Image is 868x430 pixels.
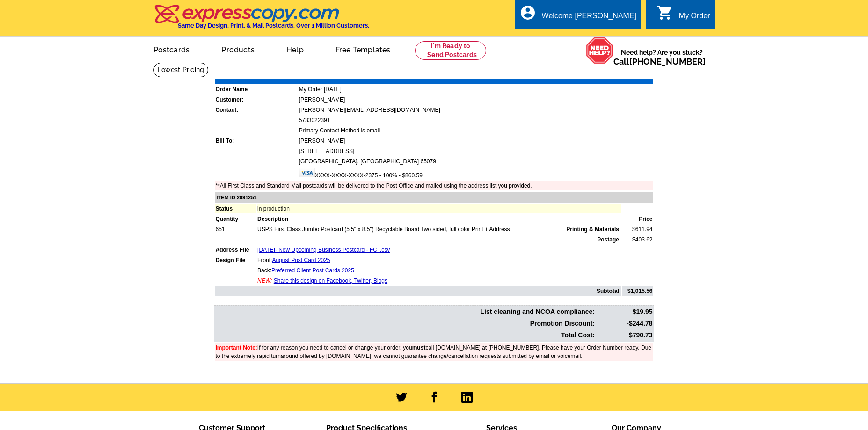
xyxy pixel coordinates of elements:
td: $790.73 [596,330,653,341]
td: Subtotal: [215,286,621,296]
div: My Order [679,12,710,25]
td: Primary Contact Method is email [299,126,653,135]
a: Preferred Client Post Cards 2025 [271,267,354,274]
span: NEW: [257,277,272,284]
td: **All First Class and Standard Mail postcards will be delivered to the Post Office and mailed usi... [215,181,653,190]
td: USPS First Class Jumbo Postcard (5.5" x 8.5") Recyclable Board Two sided, full color Print + Address [257,225,621,234]
a: Free Templates [321,38,406,60]
td: List cleaning and NCOA compliance: [215,306,596,317]
a: [PHONE_NUMBER] [629,57,706,66]
i: account_circle [519,4,536,21]
td: My Order [DATE] [299,85,653,94]
a: Products [206,38,270,60]
a: Share this design on Facebook, Twitter, Blogs [274,277,387,284]
td: [STREET_ADDRESS] [299,146,653,156]
td: Address File [215,245,256,255]
td: 5733022391 [299,116,653,125]
td: Bill To: [215,136,298,146]
a: [DATE]- New Upcoming Business Postcard - FCT.csv [257,247,390,253]
span: Need help? Are you stuck? [613,48,710,66]
td: Back: [257,266,621,275]
i: shopping_cart [656,4,673,21]
strong: Postage: [597,236,621,243]
a: August Post Card 2025 [272,257,330,263]
td: Total Cost: [215,330,596,341]
td: Description [257,214,621,224]
td: [PERSON_NAME][EMAIL_ADDRESS][DOMAIN_NAME] [299,105,653,115]
td: Design File [215,255,256,265]
td: Customer: [215,95,298,104]
td: [GEOGRAPHIC_DATA], [GEOGRAPHIC_DATA] 65079 [299,157,653,166]
td: [PERSON_NAME] [299,136,653,146]
td: in production [257,204,621,213]
b: must [412,344,426,351]
a: Help [271,38,319,60]
font: Important Note: [216,344,257,351]
a: shopping_cart My Order [656,10,710,22]
td: Contact: [215,105,298,115]
td: Price [622,214,653,224]
h4: Same Day Design, Print, & Mail Postcards. Over 1 Million Customers. [178,22,369,29]
td: [PERSON_NAME] [299,95,653,104]
td: Front: [257,255,621,265]
td: XXXX-XXXX-XXXX-2375 - 100% - $860.59 [299,167,653,180]
td: If for any reason you need to cancel or change your order, you call [DOMAIN_NAME] at [PHONE_NUMBE... [215,343,653,361]
img: visa.gif [299,168,315,177]
a: Same Day Design, Print, & Mail Postcards. Over 1 Million Customers. [153,11,369,29]
td: 651 [215,225,256,234]
td: $403.62 [622,235,653,244]
div: Welcome [PERSON_NAME] [542,12,636,25]
span: Printing & Materials: [566,225,621,233]
td: Status [215,204,256,213]
td: Order Name [215,85,298,94]
td: ITEM ID 2991251 [215,192,653,203]
span: Call [613,57,706,66]
a: Postcards [139,38,205,60]
td: $1,015.56 [622,286,653,296]
td: -$244.78 [596,318,653,329]
td: $19.95 [596,306,653,317]
img: help [586,37,613,64]
td: Quantity [215,214,256,224]
td: $611.94 [622,225,653,234]
td: Promotion Discount: [215,318,596,329]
